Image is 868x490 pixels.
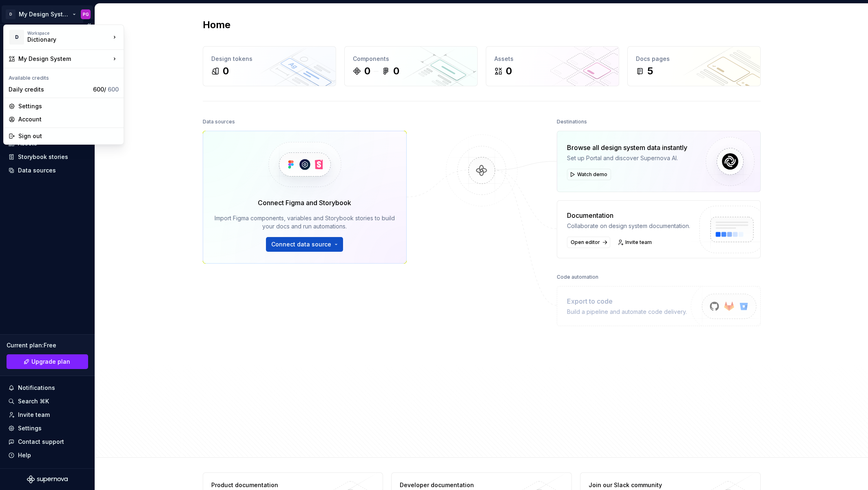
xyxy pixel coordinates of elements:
div: Available credits [5,70,122,83]
div: Workspace [27,31,111,36]
div: Account [18,115,119,123]
div: Sign out [18,132,119,140]
span: 600 / [93,86,119,93]
span: 600 [108,86,119,93]
div: D [9,30,24,45]
div: My Design System [18,55,111,63]
div: Daily credits [9,85,90,94]
div: Dictionary [27,36,97,44]
div: Settings [18,102,119,110]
